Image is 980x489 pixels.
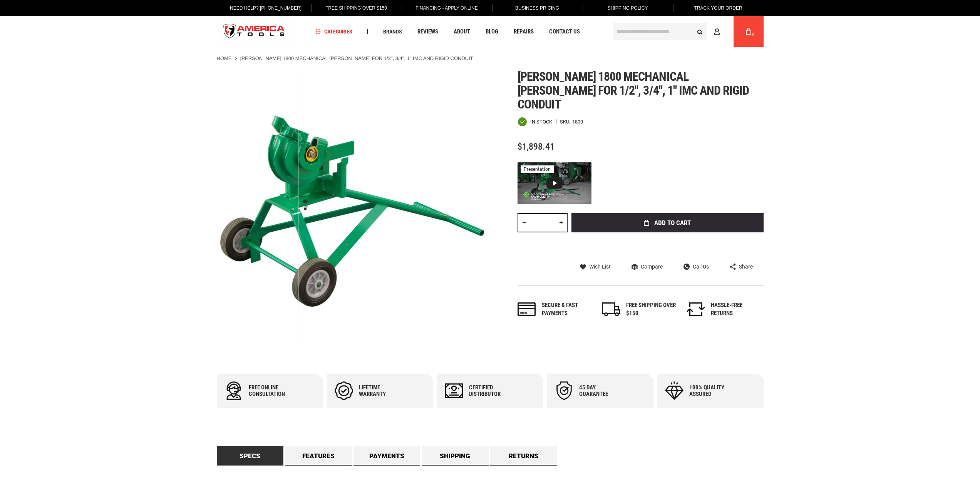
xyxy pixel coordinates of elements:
[641,264,663,269] span: Compare
[217,446,284,466] a: Specs
[454,29,470,35] span: About
[572,119,583,124] div: 1800
[741,16,756,47] a: 0
[450,27,474,37] a: About
[510,27,537,37] a: Repairs
[240,55,473,61] strong: [PERSON_NAME] 1800 MECHANICAL [PERSON_NAME] FOR 1/2", 3/4", 1" IMC AND RIGID CONDUIT
[560,119,572,124] strong: SKU
[687,302,705,316] img: returns
[217,17,291,46] img: America Tools
[383,29,402,34] span: Brands
[608,5,648,11] span: Shipping Policy
[518,117,552,127] div: Availability
[711,301,761,318] div: HASSLE-FREE RETURNS
[579,384,625,397] div: 45 day Guarantee
[580,263,611,270] a: Wish List
[683,263,709,270] a: Call Us
[514,29,534,35] span: Repairs
[689,384,735,397] div: 100% quality assured
[693,264,709,269] span: Call Us
[469,384,515,397] div: Certified Distributor
[626,301,676,318] div: FREE SHIPPING OVER $150
[353,446,420,466] a: Payments
[414,27,442,37] a: Reviews
[422,446,489,466] a: Shipping
[518,69,749,112] span: [PERSON_NAME] 1800 mechanical [PERSON_NAME] for 1/2", 3/4", 1" imc and rigid conduit
[315,29,352,34] span: Categories
[217,55,232,62] a: Home
[380,27,405,37] a: Brands
[632,263,663,270] a: Compare
[217,70,490,343] img: GREENLEE 1800 MECHANICAL BENDER FOR 1/2", 3/4", 1" IMC AND RIGID CONDUIT
[417,29,438,35] span: Reviews
[546,27,583,37] a: Contact Us
[752,33,755,37] span: 0
[312,27,356,37] a: Categories
[739,264,753,269] span: Share
[602,302,620,316] img: shipping
[490,446,557,466] a: Returns
[217,17,291,46] a: store logo
[571,213,764,232] button: Add to Cart
[359,384,405,397] div: Lifetime warranty
[518,302,536,316] img: payments
[693,24,707,39] button: Search
[654,220,691,226] span: Add to Cart
[486,29,498,35] span: Blog
[249,384,295,397] div: Free online consultation
[518,141,554,152] span: $1,898.41
[285,446,352,466] a: Features
[542,301,592,318] div: Secure & fast payments
[549,29,580,35] span: Contact Us
[530,119,552,124] span: In stock
[589,264,611,269] span: Wish List
[482,27,502,37] a: Blog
